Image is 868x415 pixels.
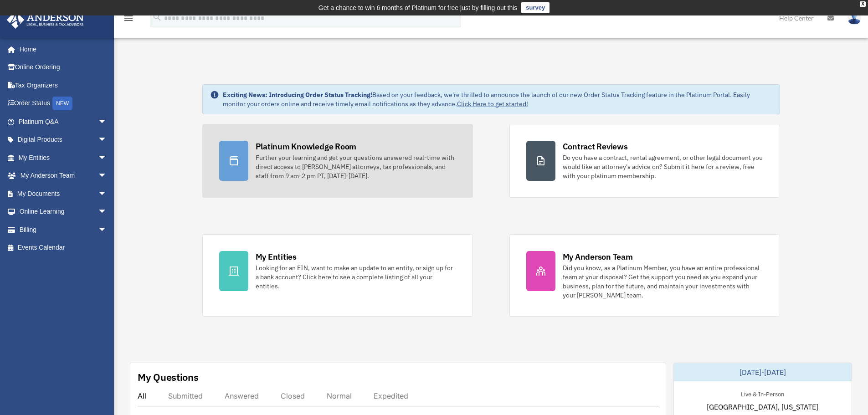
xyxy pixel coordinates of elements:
[6,76,121,94] a: Tax Organizers
[6,113,121,131] a: Platinum Q&Aarrow_drop_down
[563,263,763,300] div: Did you know, as a Platinum Member, you have an entire professional team at your disposal? Get th...
[6,131,121,149] a: Digital Productsarrow_drop_down
[98,184,116,203] span: arrow_drop_down
[138,391,146,400] div: All
[318,2,518,13] div: Get a chance to win 6 months of Platinum for free just by filling out this
[457,100,528,108] a: Click Here to get started!
[225,391,259,400] div: Answered
[98,203,116,221] span: arrow_drop_down
[509,124,780,198] a: Contract Reviews Do you have a contract, rental agreement, or other legal document you would like...
[6,58,121,77] a: Online Ordering
[509,234,780,317] a: My Anderson Team Did you know, as a Platinum Member, you have an entire professional team at your...
[6,203,121,221] a: Online Learningarrow_drop_down
[6,220,121,239] a: Billingarrow_drop_down
[168,391,203,400] div: Submitted
[847,11,861,25] img: User Pic
[138,370,199,384] div: My Questions
[202,234,473,317] a: My Entities Looking for an EIN, want to make an update to an entity, or sign up for a bank accoun...
[98,149,116,167] span: arrow_drop_down
[281,391,305,400] div: Closed
[152,12,162,22] i: search
[98,167,116,185] span: arrow_drop_down
[6,94,121,113] a: Order StatusNEW
[256,263,456,291] div: Looking for an EIN, want to make an update to an entity, or sign up for a bank account? Click her...
[98,220,116,239] span: arrow_drop_down
[256,251,297,262] div: My Entities
[6,239,121,257] a: Events Calendar
[707,401,818,412] span: [GEOGRAPHIC_DATA], [US_STATE]
[563,153,763,180] div: Do you have a contract, rental agreement, or other legal document you would like an attorney's ad...
[52,97,72,110] div: NEW
[202,124,473,198] a: Platinum Knowledge Room Further your learning and get your questions answered real-time with dire...
[123,13,134,24] i: menu
[521,2,550,13] a: survey
[6,184,121,203] a: My Documentsarrow_drop_down
[374,391,408,400] div: Expedited
[563,141,628,152] div: Contract Reviews
[223,91,372,99] strong: Exciting News: Introducing Order Status Tracking!
[6,167,121,185] a: My Anderson Teamarrow_drop_down
[563,251,633,262] div: My Anderson Team
[860,1,866,7] div: close
[327,391,352,400] div: Normal
[256,141,357,152] div: Platinum Knowledge Room
[4,11,87,29] img: Anderson Advisors Platinum Portal
[6,40,116,58] a: Home
[256,153,456,180] div: Further your learning and get your questions answered real-time with direct access to [PERSON_NAM...
[98,113,116,131] span: arrow_drop_down
[223,90,772,108] div: Based on your feedback, we're thrilled to announce the launch of our new Order Status Tracking fe...
[123,16,134,24] a: menu
[674,363,852,381] div: [DATE]-[DATE]
[98,131,116,149] span: arrow_drop_down
[6,149,121,167] a: My Entitiesarrow_drop_down
[734,389,791,398] div: Live & In-Person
